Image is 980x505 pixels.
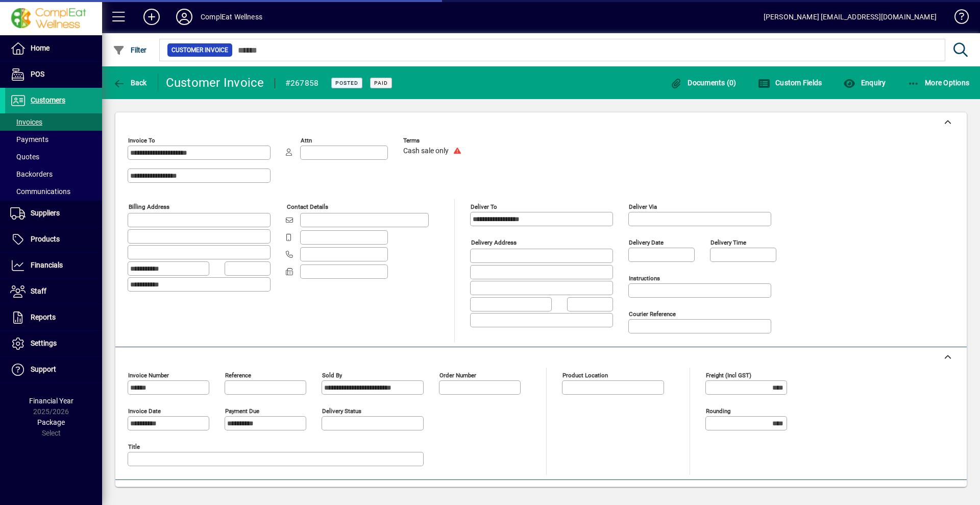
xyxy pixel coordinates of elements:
[31,44,50,52] span: Home
[31,209,60,217] span: Suppliers
[10,170,53,178] span: Backorders
[471,203,497,210] mat-label: Deliver To
[403,137,464,144] span: Terms
[403,147,449,155] span: Cash sale only
[5,331,102,356] a: Settings
[841,74,888,92] button: Enquiry
[10,153,39,161] span: Quotes
[128,372,169,379] mat-label: Invoice number
[5,131,102,148] a: Payments
[301,137,312,144] mat-label: Attn
[908,79,970,87] span: More Options
[374,80,388,86] span: Paid
[31,339,57,347] span: Settings
[37,418,65,426] span: Package
[5,357,102,382] a: Support
[113,46,147,54] span: Filter
[706,407,730,415] mat-label: Rounding
[5,113,102,131] a: Invoices
[335,80,358,86] span: Posted
[10,118,42,126] span: Invoices
[102,74,158,92] app-page-header-button: Back
[113,79,147,87] span: Back
[764,9,937,25] div: [PERSON_NAME] [EMAIL_ADDRESS][DOMAIN_NAME]
[947,2,967,35] a: Knowledge Base
[31,235,60,243] span: Products
[225,407,259,415] mat-label: Payment due
[5,253,102,278] a: Financials
[758,79,822,87] span: Custom Fields
[5,165,102,183] a: Backorders
[10,135,48,143] span: Payments
[710,239,746,246] mat-label: Delivery time
[5,279,102,304] a: Staff
[5,305,102,330] a: Reports
[31,70,44,78] span: POS
[31,365,56,373] span: Support
[670,79,737,87] span: Documents (0)
[706,372,751,379] mat-label: Freight (incl GST)
[10,187,70,196] span: Communications
[171,45,228,55] span: Customer Invoice
[5,183,102,200] a: Communications
[322,372,342,379] mat-label: Sold by
[128,407,161,415] mat-label: Invoice date
[5,227,102,252] a: Products
[668,74,739,92] button: Documents (0)
[110,41,150,59] button: Filter
[168,8,201,26] button: Profile
[166,75,264,91] div: Customer Invoice
[225,372,251,379] mat-label: Reference
[843,79,886,87] span: Enquiry
[629,203,657,210] mat-label: Deliver via
[31,287,46,295] span: Staff
[5,62,102,87] a: POS
[31,313,56,321] span: Reports
[5,148,102,165] a: Quotes
[128,443,140,450] mat-label: Title
[201,9,262,25] div: ComplEat Wellness
[322,407,361,415] mat-label: Delivery status
[905,74,972,92] button: More Options
[629,239,664,246] mat-label: Delivery date
[285,75,319,91] div: #267858
[5,201,102,226] a: Suppliers
[135,8,168,26] button: Add
[110,74,150,92] button: Back
[5,36,102,61] a: Home
[31,96,65,104] span: Customers
[562,372,608,379] mat-label: Product location
[755,74,825,92] button: Custom Fields
[128,137,155,144] mat-label: Invoice To
[439,372,476,379] mat-label: Order number
[629,275,660,282] mat-label: Instructions
[31,261,63,269] span: Financials
[29,397,73,405] span: Financial Year
[629,310,676,318] mat-label: Courier Reference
